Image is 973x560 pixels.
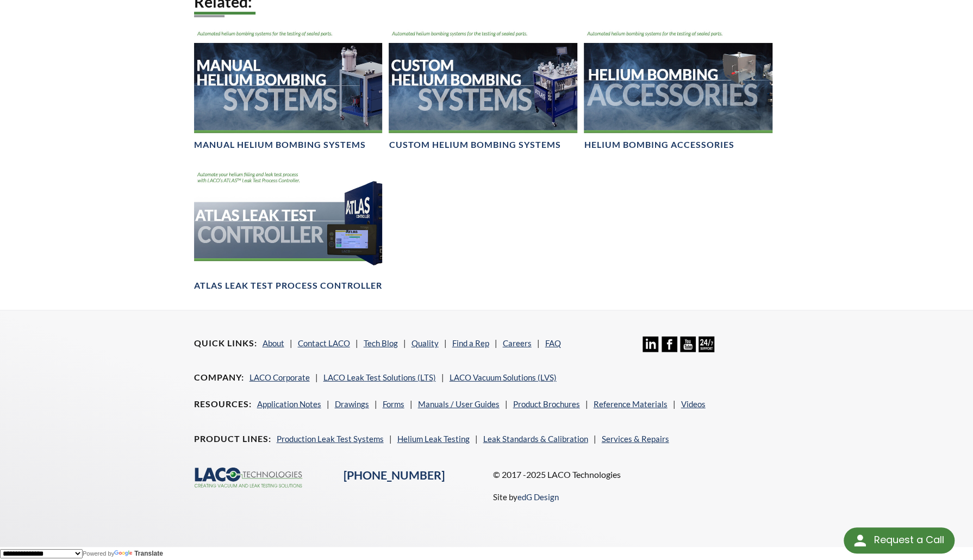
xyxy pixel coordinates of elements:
a: Careers [503,338,532,348]
a: LACO Corporate [250,372,310,382]
h4: ATLAS Leak Test Process Controller [194,280,382,291]
a: Quality [411,338,439,348]
a: Videos [681,399,706,409]
a: LACO Vacuum Solutions (LVS) [450,372,557,382]
a: Tech Blog [364,338,398,348]
a: 24/7 Support [698,344,714,354]
a: Find a Rep [452,338,489,348]
a: Contact LACO [298,338,350,348]
div: Request a Call [874,527,944,552]
h4: Manual Helium Bombing Systems [194,139,366,151]
a: [PHONE_NUMBER] [344,468,445,482]
h4: Resources [194,399,252,410]
a: Drawings [335,399,369,409]
a: Services & Repairs [602,434,669,444]
a: Custom Helium Bombing Chambers BannerCustom Helium Bombing Systems [389,27,577,151]
h4: Product Lines [194,433,271,445]
a: Production Leak Test Systems [277,434,384,444]
a: Forms [383,399,404,409]
a: About [263,338,284,348]
a: Translate [114,550,163,557]
a: Leak Standards & Calibration [483,434,588,444]
img: Google Translate [114,550,134,557]
a: edG Design [517,492,559,502]
a: Application Notes [257,399,321,409]
a: Manual Helium Bombing Systems BannerManual Helium Bombing Systems [194,27,383,151]
img: 24/7 Support Icon [698,337,714,352]
a: Reference Materials [594,399,668,409]
a: Header showing an ATLAS controllerATLAS Leak Test Process Controller [194,168,383,291]
a: Helium Bombing Accessories BannerHelium Bombing Accessories [584,27,772,151]
h4: Quick Links [194,338,257,349]
p: Site by [493,490,559,503]
h4: Company [194,372,244,383]
p: © 2017 -2025 LACO Technologies [493,468,779,482]
a: FAQ [545,338,561,348]
h4: Custom Helium Bombing Systems [389,139,560,151]
h4: Helium Bombing Accessories [584,139,734,151]
a: Product Brochures [513,399,580,409]
img: round button [851,532,869,549]
a: Manuals / User Guides [418,399,500,409]
a: Helium Leak Testing [397,434,470,444]
a: LACO Leak Test Solutions (LTS) [323,372,436,382]
div: Request a Call [844,527,955,553]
